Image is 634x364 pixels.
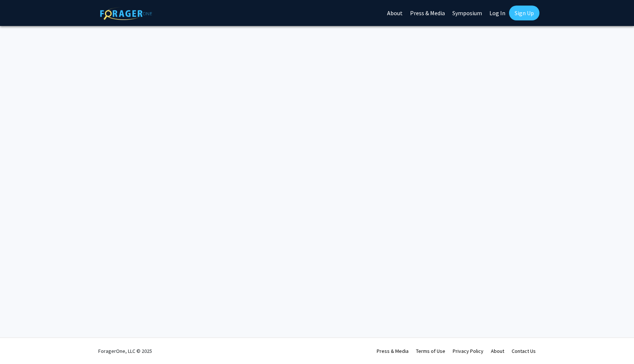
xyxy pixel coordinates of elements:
[509,6,539,20] a: Sign Up
[377,348,409,354] a: Press & Media
[512,348,536,354] a: Contact Us
[416,348,445,354] a: Terms of Use
[100,7,152,20] img: ForagerOne Logo
[491,348,504,354] a: About
[98,338,152,364] div: ForagerOne, LLC © 2025
[453,348,483,354] a: Privacy Policy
